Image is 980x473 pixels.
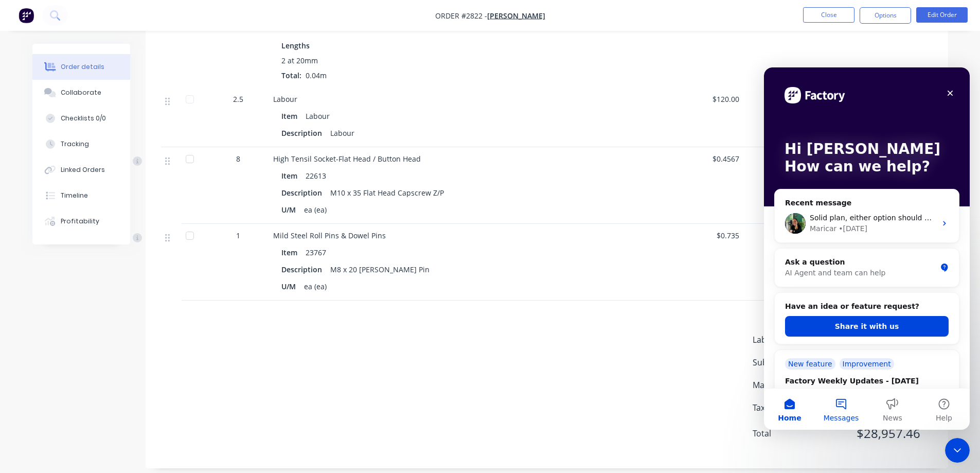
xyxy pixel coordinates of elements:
div: Item [281,168,301,183]
button: Linked Orders [32,157,130,183]
div: 22613 [301,168,330,183]
span: High Tensil Socket-Flat Head / Button Head [273,154,421,164]
div: Labour [301,109,334,124]
span: $120.00 [685,94,740,104]
div: U/M [281,202,300,217]
img: Factory [19,8,34,23]
div: Labour [326,126,359,141]
iframe: Intercom live chat [764,67,970,430]
span: Labour [273,94,297,104]
div: ea (ea) [300,202,331,217]
div: Timeline [61,191,88,200]
span: 8 [236,153,240,164]
span: Mild Steel Roll Pins & Dowel Pins [273,231,386,240]
div: M10 x 35 Flat Head Capscrew Z/P [326,185,448,200]
span: Lengths [281,40,310,51]
span: Margin [753,379,844,391]
button: Order details [32,54,130,80]
div: Item [281,245,301,260]
span: Tax [753,401,844,414]
span: 45% [747,153,803,164]
div: Order details [61,62,104,72]
div: Collaborate [61,88,101,97]
button: Profitability [32,208,130,234]
a: [PERSON_NAME] [487,11,545,21]
button: Checklists 0/0 [32,106,130,131]
span: Labour [753,334,844,346]
div: 23767 [301,245,330,260]
button: Collaborate [32,80,130,106]
span: Sub total [753,356,844,369]
span: 1 [236,230,240,241]
div: ea (ea) [300,279,331,294]
span: $0.4567 [685,153,740,164]
span: 2 at 20mm [281,55,318,66]
div: U/M [281,279,300,294]
div: Description [281,126,326,141]
div: Item [281,109,301,124]
button: Options [860,7,911,24]
button: Edit Order [916,7,968,23]
span: Order #2822 - [435,11,487,21]
span: 0.04m [301,71,331,80]
div: Profitability [61,217,99,226]
iframe: Intercom live chat [945,438,970,463]
div: Linked Orders [61,165,105,174]
span: Total: [281,71,301,80]
button: Tracking [32,131,130,157]
div: M8 x 20 [PERSON_NAME] Pin [326,262,434,277]
span: 50% [747,230,803,241]
div: Tracking [61,139,89,149]
span: Total [753,427,844,440]
button: Close [803,7,854,23]
span: $28,957.46 [844,424,920,443]
div: Checklists 0/0 [61,114,106,123]
div: Description [281,262,326,277]
span: $0.735 [685,230,740,241]
span: 0% [747,94,803,104]
div: Description [281,185,326,200]
span: 2.5 [233,94,243,104]
button: Timeline [32,183,130,208]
